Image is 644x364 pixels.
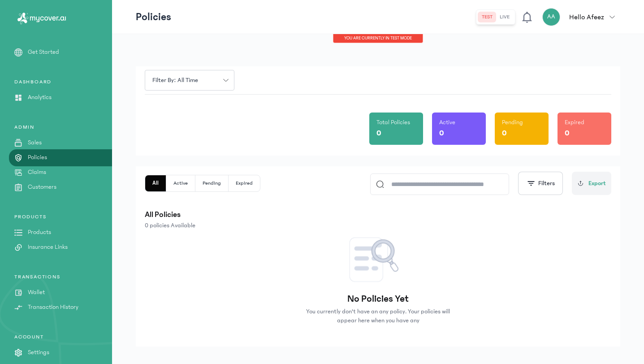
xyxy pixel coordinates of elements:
p: Expired [565,118,584,127]
p: 0 [502,127,507,139]
p: 0 [565,127,570,139]
p: 0 policies Available [145,221,611,230]
span: Filter by: all time [147,76,203,85]
button: All [145,175,166,191]
button: live [496,12,513,22]
p: 0 [439,127,444,139]
p: Transaction History [28,303,78,312]
p: Wallet [28,288,45,297]
p: Settings [28,348,49,357]
p: Hello Afeez [569,12,604,22]
p: Active [439,118,455,127]
p: Total Policies [376,118,410,127]
div: AA [542,8,560,26]
button: test [478,12,496,22]
button: Export [572,172,611,195]
p: All Policies [145,208,611,221]
span: Export [588,179,606,188]
p: Policies [28,153,47,162]
button: AAHello Afeez [542,8,620,26]
button: Expired [229,175,260,191]
p: Pending [502,118,523,127]
p: No Policies Yet [347,293,409,305]
p: Products [28,228,51,237]
button: Filters [518,172,563,195]
p: Customers [28,182,56,192]
button: Active [166,175,195,191]
div: You are currently in TEST MODE [333,34,423,43]
p: Analytics [28,93,52,102]
p: Sales [28,138,42,147]
p: Get Started [28,48,59,57]
p: Claims [28,168,46,177]
p: Insurance Links [28,243,68,252]
p: 0 [376,127,381,139]
button: Pending [195,175,229,191]
button: Filter by: all time [145,70,234,91]
p: Policies [136,10,171,24]
p: You currently don't have an any policy. Your policies will appear here when you have any [300,307,457,325]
